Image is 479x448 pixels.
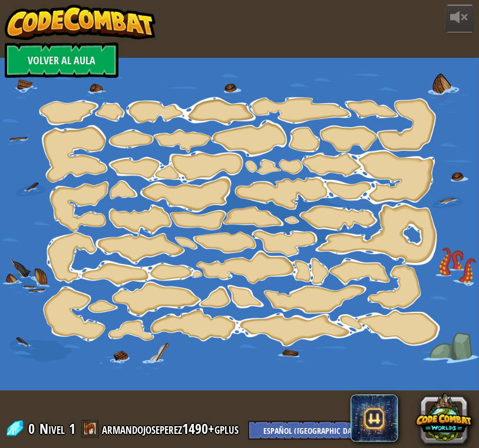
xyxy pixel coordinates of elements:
span: Nivel [39,419,65,439]
button: Ajustar el volúmen [445,5,474,32]
span: 0 [28,419,38,438]
a: Volver al aula [5,42,118,78]
a: armandojoseperez1490+gplus [102,419,242,438]
img: CodeCombat - Learn how to code by playing a game [5,5,156,40]
span: 1 [69,419,75,438]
